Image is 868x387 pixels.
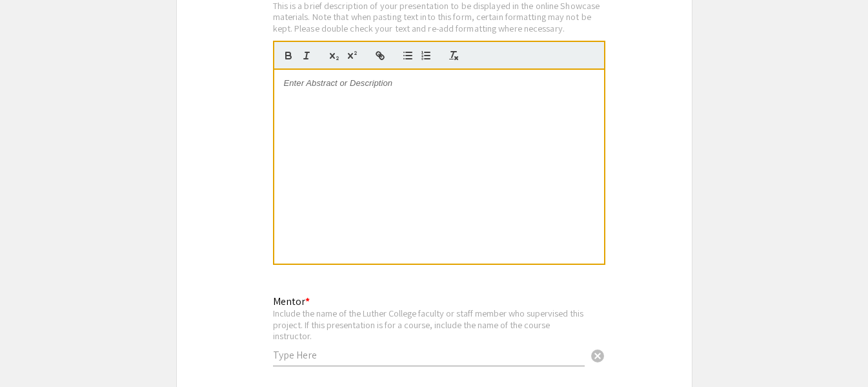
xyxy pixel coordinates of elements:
iframe: Chat [10,329,55,377]
div: Include the name of the Luther College faculty or staff member who supervised this project. If th... [273,308,585,342]
input: Type Here [273,348,585,362]
mat-label: Mentor [273,295,310,308]
span: cancel [590,348,605,364]
button: Clear [585,342,611,368]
